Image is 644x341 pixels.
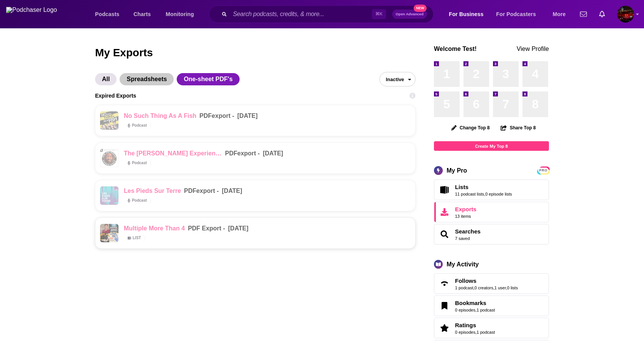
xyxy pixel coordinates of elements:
span: One-sheet PDF's [177,73,239,85]
button: open menu [444,8,493,20]
a: 0 episode lists [485,192,512,196]
span: , [506,286,507,290]
span: , [475,330,476,334]
span: Monitoring [166,9,194,20]
a: Show notifications dropdown [596,8,608,21]
div: export - [188,225,225,232]
a: 0 episodes [455,308,475,312]
a: The [PERSON_NAME] Experience [124,150,222,157]
a: 1 podcast [476,308,495,312]
a: PRO [538,167,548,173]
span: Charts [133,9,151,20]
span: Podcast [132,199,147,202]
span: For Podcasters [496,9,536,20]
span: PDF [199,113,212,119]
div: My Pro [447,167,467,174]
a: 7 saved [455,236,470,241]
a: Ratings [455,322,495,328]
span: Ratings [455,322,476,328]
a: Les Pieds sur terre [124,188,181,194]
span: PDF [188,225,200,232]
span: Logged in as SamTest2341 [617,6,634,23]
span: Bookmarks [434,295,549,316]
a: Show notifications dropdown [577,8,590,21]
a: Bookmarks [437,300,452,311]
a: Follows [455,277,518,284]
a: Multiple more than 4 [124,225,185,232]
div: Search podcasts, credits, & more... [216,5,441,23]
a: No Such Thing As A Fish [124,113,196,119]
button: open menu [379,72,416,86]
div: export - [225,150,260,157]
span: , [484,192,485,196]
span: Searches [434,224,549,245]
a: View Profile [517,46,549,52]
span: Lists [434,179,549,200]
p: [DATE] [237,113,258,119]
a: 0 creators [475,286,493,290]
a: 1 podcast [455,286,473,290]
a: 0 episodes [455,330,475,334]
a: 1 user [495,286,506,290]
img: Podchaser - Follow, Share and Rate Podcasts [6,7,80,21]
span: , [475,308,476,312]
a: Ratings [437,323,452,333]
button: open menu [90,8,129,20]
button: open menu [547,8,576,20]
input: Search podcasts, credits, & more... [230,8,372,20]
button: open menu [160,8,204,20]
img: Les Pieds sur terre [100,186,118,205]
a: Bookmarks [455,300,495,306]
span: PRO [538,168,548,173]
button: open menu [491,8,547,20]
span: All [95,73,117,85]
a: 0 lists [507,286,518,290]
span: Follows [455,277,476,284]
button: Spreadsheets [120,73,177,85]
p: [DATE] [263,150,283,157]
span: Lists [455,184,468,190]
span: 13 items [455,214,476,219]
span: Inactive [380,73,404,85]
img: The Joe Rogan Experience [100,149,118,167]
img: The Breakfast Club [100,233,109,242]
span: Podcasts [95,9,119,20]
button: All [95,73,120,85]
a: Welcome Test! [434,46,476,52]
span: Spreadsheets [120,73,174,85]
h3: Expired Exports [95,93,136,99]
span: New [414,5,427,12]
div: export - [184,188,219,194]
span: ⌘ K [372,9,386,19]
span: PDF [225,150,237,157]
button: Open AdvancedNew [392,10,427,19]
span: Exports [455,206,476,212]
button: Show profile menu [617,6,634,23]
button: Change Top 8 [447,123,494,132]
a: Follows [437,278,452,289]
span: Podcast [132,124,147,127]
span: For Business [449,9,483,20]
span: Podcast [132,161,147,165]
a: 1 podcast [476,330,495,334]
span: More [553,9,566,20]
img: User Profile [617,6,634,23]
img: Oh God, What Now? [109,233,118,242]
div: [DATE] [228,225,248,232]
span: Ratings [434,318,549,338]
a: Lists [455,184,512,190]
a: Charts [128,8,156,20]
span: , [473,286,475,290]
a: 11 podcast lists [455,192,484,196]
span: Exports [437,207,452,217]
span: List [133,236,141,240]
img: God Awful Movies [109,224,118,233]
p: [DATE] [222,188,242,194]
div: My Activity [447,261,479,268]
a: Lists [437,184,452,195]
span: Follows [434,273,549,294]
span: Searches [455,228,481,235]
span: PDF [184,188,196,194]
